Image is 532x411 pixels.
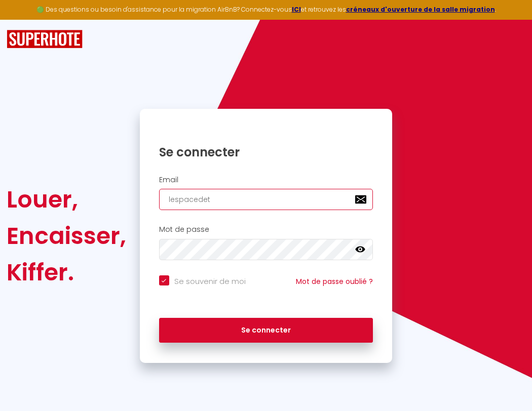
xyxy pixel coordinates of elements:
[296,276,373,286] a: Mot de passe oublié ?
[159,318,373,343] button: Se connecter
[8,4,39,34] button: Ouvrir le widget de chat LiveChat
[7,254,126,291] div: Kiffer.
[159,176,373,184] h2: Email
[159,225,373,234] h2: Mot de passe
[7,181,126,218] div: Louer,
[292,5,301,14] a: ICI
[159,144,373,160] h1: Se connecter
[346,5,495,14] a: créneaux d'ouverture de la salle migration
[159,189,373,210] input: Ton Email
[7,30,83,49] img: SuperHote logo
[7,218,126,254] div: Encaisser,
